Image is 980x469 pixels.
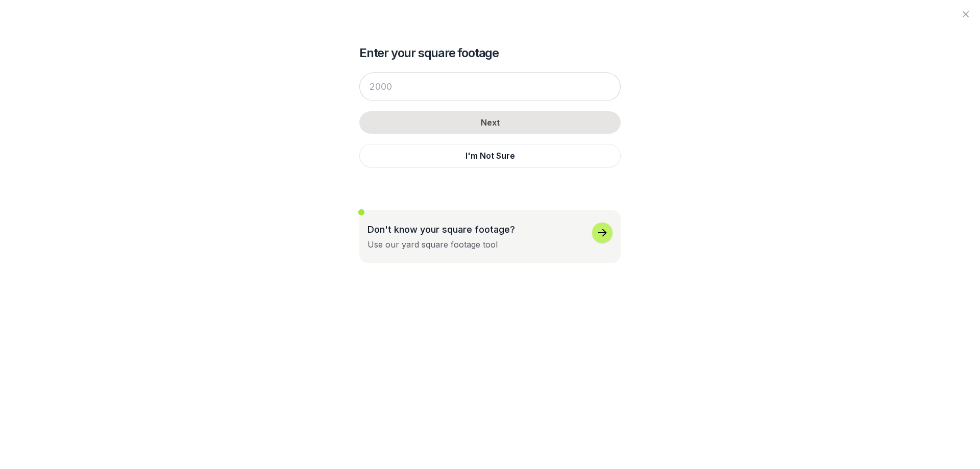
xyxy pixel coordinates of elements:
[359,45,621,61] h2: Enter your square footage
[359,72,621,101] input: 2000
[367,223,515,236] p: Don't know your square footage?
[359,144,621,167] button: I'm Not Sure
[367,238,498,251] div: Use our yard square footage tool
[359,210,621,263] button: Don't know your square footage?Use our yard square footage tool
[359,111,621,134] button: Next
